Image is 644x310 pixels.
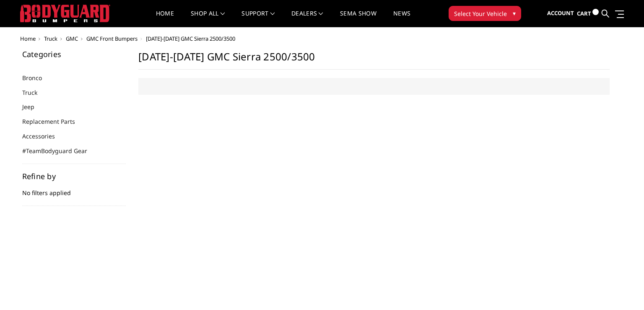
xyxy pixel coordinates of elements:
img: BODYGUARD BUMPERS [20,5,110,22]
a: Dealers [291,10,323,27]
a: Replacement Parts [22,117,86,126]
a: Bronco [22,73,52,82]
div: No filters applied [22,172,126,206]
h5: Refine by [22,172,126,180]
a: #TeamBodyguard Gear [22,146,98,155]
a: GMC [66,35,78,42]
a: Home [156,10,174,27]
a: Jeep [22,102,45,111]
span: Account [547,9,574,17]
a: GMC Front Bumpers [86,35,138,42]
a: SEMA Show [340,10,377,27]
a: Truck [44,35,57,42]
a: Truck [22,88,48,97]
a: shop all [191,10,225,27]
span: [DATE]-[DATE] GMC Sierra 2500/3500 [146,35,235,42]
a: Account [547,2,574,25]
span: ▾ [513,9,516,18]
h1: [DATE]-[DATE] GMC Sierra 2500/3500 [138,50,610,70]
h5: Categories [22,50,126,58]
a: Accessories [22,132,65,141]
a: News [393,10,410,27]
a: Home [20,35,36,42]
a: Cart [577,2,599,25]
button: Select Your Vehicle [449,6,521,21]
a: Support [241,10,275,27]
span: Select Your Vehicle [454,9,507,18]
span: Cart [577,10,591,17]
